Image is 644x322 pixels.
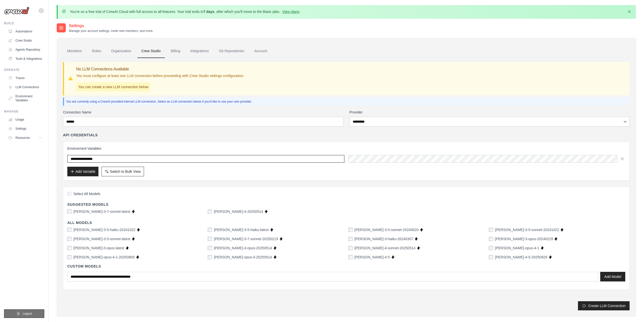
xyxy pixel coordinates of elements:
[495,255,547,260] label: claude-sonnet-4-5-20250929
[6,125,44,133] a: Settings
[67,264,625,269] h4: Custom Models
[208,228,212,232] input: claude-3-5-haiku-latest
[282,10,299,14] a: View plans
[6,46,44,54] a: Agents Repository
[70,9,300,14] p: You're on a free trial of CrewAI Cloud with full access to all features. Your trial ends in , aft...
[348,228,352,232] input: claude-3-5-sonnet-20240620
[489,228,493,232] input: claude-3-5-sonnet-20241022
[214,255,272,260] label: claude-opus-4-20250514
[348,237,352,241] input: claude-3-haiku-20240307
[214,227,268,232] label: claude-3-5-haiku-latest
[6,116,44,124] a: Usage
[214,245,272,251] label: claude-4-opus-20250514
[208,255,212,259] input: claude-opus-4-20250514
[4,109,44,113] div: Manage
[214,236,278,241] label: claude-3-7-sonnet-20250219
[4,21,44,25] div: Build
[107,44,135,58] a: Organization
[69,23,153,29] h2: Settings
[67,220,625,225] h4: All Models
[208,210,212,214] input: claude-sonnet-4-20250514
[348,255,352,259] input: claude-sonnet-4-5
[6,36,44,45] a: Crew Studio
[67,210,71,214] input: claude-3-7-sonnet-latest
[88,44,105,58] a: Roles
[578,301,630,310] button: Create LLM Connection
[489,246,493,250] input: claude-opus-4-1
[600,272,625,281] button: Add Model
[73,191,100,196] span: Select All Models
[67,228,71,232] input: claude-3-5-haiku-20241022
[355,255,390,260] label: claude-sonnet-4-5
[63,44,86,58] a: Members
[214,209,263,214] label: claude-sonnet-4-20250514
[67,255,71,259] input: claude-opus-4-1-20250805
[619,298,644,322] div: Widget de chat
[76,73,244,78] p: You must configure at least one LLM connection before proceeding with Crew Studio settings config...
[4,309,44,318] button: Logout
[348,246,352,250] input: claude-4-sonnet-20250514
[6,74,44,82] a: Traces
[66,100,628,104] p: You are currently using a CrewAI provided internal LLM connection. Select an LLM connection below...
[203,10,214,14] strong: 7 days
[110,169,141,174] span: Switch to Bulk View
[73,227,135,232] label: claude-3-5-haiku-20241022
[6,27,44,35] a: Automations
[73,255,135,260] label: claude-opus-4-1-20250805
[73,236,130,241] label: claude-3-5-sonnet-latest
[4,7,29,14] img: Logo
[67,246,71,250] input: claude-3-opus-latest
[67,146,625,151] h3: Environment Variables
[619,298,644,322] iframe: Chat Widget
[495,245,539,251] label: claude-opus-4-1
[63,132,98,138] h4: API Credentials
[355,245,416,251] label: claude-4-sonnet-20250514
[215,44,248,58] a: Git Repositories
[67,167,98,176] button: Add Variable
[6,134,44,142] button: Resources
[495,227,559,232] label: claude-3-5-sonnet-20241022
[250,44,271,58] a: Account
[137,44,165,58] a: Crew Studio
[355,227,419,232] label: claude-3-5-sonnet-20240620
[67,237,71,241] input: claude-3-5-sonnet-latest
[101,167,144,176] button: Switch to Bulk View
[4,68,44,72] div: Operate
[67,192,71,196] input: Select All Models
[6,92,44,104] a: Environment Variables
[76,66,244,72] h3: No LLM Connections Available
[6,55,44,63] a: Tools & Integrations
[489,237,493,241] input: claude-3-opus-20240229
[15,136,30,140] span: Resources
[6,83,44,91] a: LLM Connections
[63,110,343,115] label: Connection Name
[186,44,213,58] a: Integrations
[208,246,212,250] input: claude-4-opus-20250514
[167,44,184,58] a: Billing
[355,236,413,241] label: claude-3-haiku-20240307
[69,29,153,33] p: Manage your account settings, invite new members, and more.
[76,82,150,91] p: You can create a new LLM connection below
[489,255,493,259] input: claude-sonnet-4-5-20250929
[23,312,32,316] span: Logout
[495,236,553,241] label: claude-3-opus-20240229
[67,202,625,207] h4: Suggested Models
[349,110,630,115] label: Provider
[208,237,212,241] input: claude-3-7-sonnet-20250219
[73,245,124,251] label: claude-3-opus-latest
[73,209,130,214] label: claude-3-7-sonnet-latest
